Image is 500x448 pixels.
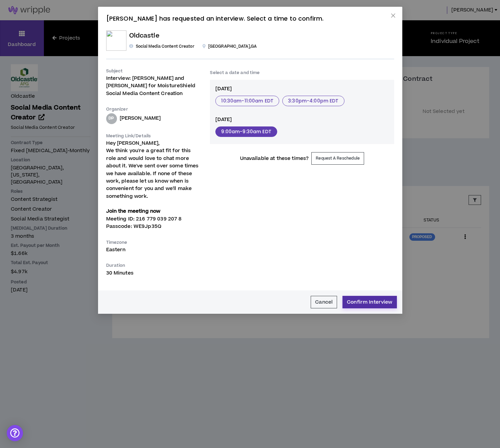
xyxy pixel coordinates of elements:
[106,66,123,75] label: Subject
[7,425,23,441] div: Open Intercom Messenger
[129,44,194,50] p: Social Media Content Creator
[215,85,388,93] p: [DATE]
[390,13,396,18] span: close
[215,96,279,106] button: 10:30am-11:00am EDT
[282,96,344,106] button: 3:30pm-4:00pm EDT
[106,104,128,114] label: Organizer
[109,117,114,120] div: DP
[240,155,312,162] p: Unavailable at these times?
[106,30,126,51] img: tJ69DlZB4IYXrEf8AivIQ5GhKScqP8qmH1HijtNt.jpg
[106,208,161,215] a: Join the meeting now
[106,269,202,277] p: 30 Minutes
[106,246,202,254] p: Eastern
[311,152,364,165] button: Request A Reschedule
[106,75,202,97] p: Interview: [PERSON_NAME] and [PERSON_NAME] for MoistureShield Social Media Content Creation
[106,113,117,124] div: Drew P.
[106,147,199,199] span: We think you're a great fit for this role and would love to chat more about it. We've sent over s...
[117,115,161,122] p: [PERSON_NAME]
[384,7,402,25] button: Close
[106,140,160,147] span: Hey [PERSON_NAME],
[215,126,277,137] button: 9:00am-9:30am EDT
[106,215,182,222] span: Meeting ID: 216 779 039 207 8
[106,260,125,270] label: Duration
[342,296,397,308] button: Confirm Interview
[311,296,337,308] button: Cancel
[215,116,388,123] p: [DATE]
[106,237,127,247] label: Timezone
[129,31,257,41] p: Oldcastle
[106,131,151,140] label: Meeting Link/Details
[106,15,394,22] h4: [PERSON_NAME] has requested an interview. Select a time to confirm.
[203,44,257,50] p: [GEOGRAPHIC_DATA]
[250,44,257,49] span: , GA
[210,67,260,77] label: Select a date and time
[106,223,162,230] span: Passcode: WE9Jp35Q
